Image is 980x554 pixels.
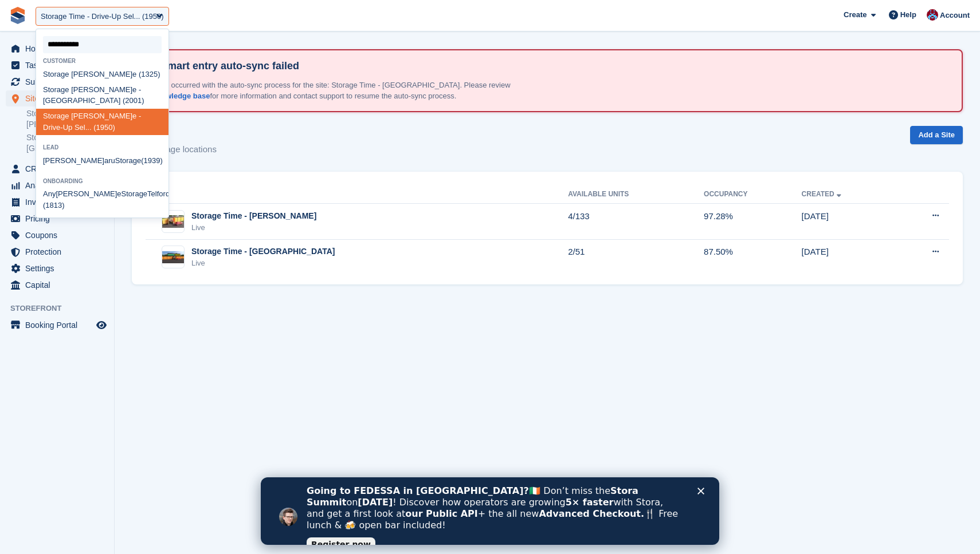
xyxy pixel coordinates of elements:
img: Image of Storage Time - Sharston site [162,215,184,228]
div: Lead [36,144,168,151]
a: Preview store [95,318,108,332]
td: 2/51 [568,239,704,275]
div: Storage Time - [GEOGRAPHIC_DATA] [191,246,335,258]
div: Storage Time - Drive-Up Sel... (1950) [41,11,164,22]
span: Storage [115,156,142,165]
td: 87.50% [704,239,802,275]
div: Live [191,258,335,269]
span: Storage [43,85,69,94]
span: Subscriptions [25,74,94,90]
a: Register now [46,60,115,74]
a: menu [6,161,108,177]
a: menu [6,227,108,243]
span: Protection [25,244,94,260]
a: knowledge base [152,92,210,100]
th: Available Units [568,185,704,204]
iframe: Intercom live chat banner [261,477,719,545]
a: Created [802,190,844,198]
div: Close [437,10,448,17]
span: Booking Portal [25,317,94,333]
span: Create [844,9,867,21]
span: Storage [43,70,69,78]
span: [PERSON_NAME] [71,85,132,94]
span: [PERSON_NAME] [71,112,132,120]
a: menu [6,211,108,227]
img: stora-icon-8386f47178a22dfd0bd8f6a31ec36ba5ce8667c1dd55bd0f319d3a0aa187defe.svg [9,7,26,24]
a: menu [6,90,108,106]
div: Any e Telford (1813) [36,187,168,213]
span: Storage [121,189,148,198]
div: Onboarding [36,178,168,184]
a: Add a Site [910,126,963,145]
span: Settings [25,260,94,276]
span: [PERSON_NAME] [71,70,132,78]
span: Help [900,9,916,21]
a: menu [6,317,108,333]
td: 4/133 [568,204,704,240]
a: menu [6,194,108,210]
a: menu [6,74,108,90]
div: Storage Time - [PERSON_NAME] [191,210,316,222]
span: Tasks [25,57,94,73]
th: Occupancy [704,185,802,204]
div: Live [191,222,316,234]
img: David Hughes [927,9,938,21]
span: Home [25,41,94,57]
a: menu [6,57,108,73]
span: CRM [25,161,94,177]
div: aru (1939) [36,153,168,169]
div: e - Drive-Up Sel... (1950) [36,109,168,136]
div: e (1325) [36,66,168,82]
a: Storage Time - [PERSON_NAME] [26,108,108,130]
div: Customer [36,58,168,64]
span: [PERSON_NAME] [43,156,104,165]
td: 97.28% [704,204,802,240]
span: Capital [25,277,94,293]
span: Sites [25,90,94,106]
td: [DATE] [802,204,895,240]
span: Invoices [25,194,94,210]
div: e - [GEOGRAPHIC_DATA] (2001) [36,82,168,109]
span: [PERSON_NAME] [56,189,117,198]
a: Storage Time - [GEOGRAPHIC_DATA] [26,132,108,154]
span: Storage [43,112,69,120]
span: Analytics [25,177,94,193]
h1: Sites [132,126,217,141]
p: An error occurred with the auto-sync process for the site: Storage Time - [GEOGRAPHIC_DATA]. Plea... [142,80,543,102]
span: Storefront [10,303,114,314]
a: menu [6,244,108,260]
a: menu [6,41,108,57]
h4: Smart entry auto-sync failed [156,60,952,73]
img: Image of Storage Time - Manchester site [162,251,184,264]
a: menu [6,277,108,293]
a: menu [6,177,108,193]
span: Account [940,10,970,21]
span: Pricing [25,211,94,227]
td: [DATE] [802,239,895,275]
th: Site [146,185,568,204]
a: menu [6,260,108,276]
span: Coupons [25,227,94,243]
p: Your storage locations [132,143,217,156]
